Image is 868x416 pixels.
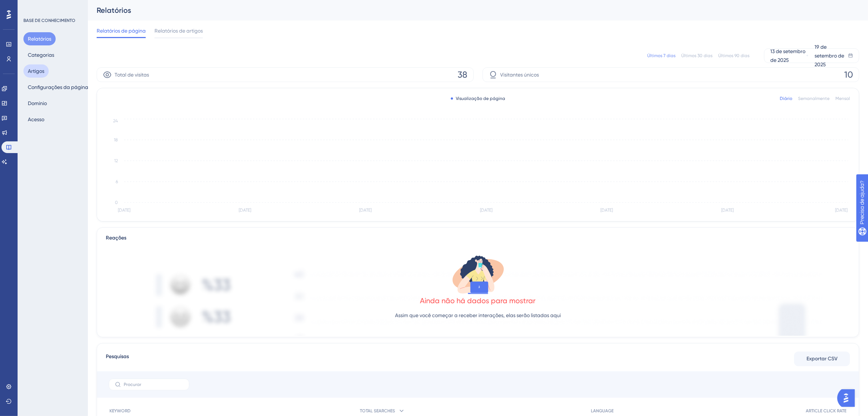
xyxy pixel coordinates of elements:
[458,69,467,81] span: 38
[17,2,61,11] span: Precisa de ajuda?
[239,208,251,213] tspan: [DATE]
[718,53,749,59] div: Últimos 90 dias
[23,32,56,45] button: Relatórios
[844,69,853,81] span: 10
[815,42,848,69] div: 19 de setembro de 2025
[114,158,118,163] tspan: 12
[23,81,93,94] button: Configurações da página
[97,5,841,15] div: Relatórios
[106,352,129,365] span: Pesquisas
[591,408,614,414] span: LANGUAGE
[770,47,806,64] div: 13 de setembro de 2025
[23,64,49,78] button: Artigos
[835,208,848,213] tspan: [DATE]
[106,234,850,242] div: Reações
[118,208,130,213] tspan: [DATE]
[113,118,118,123] tspan: 24
[798,96,830,101] div: Semanalmente
[23,18,75,23] div: BASE DE CONHECIMENTO
[360,408,395,414] span: TOTAL SEARCHES
[420,296,536,306] div: Ainda não há dados para mostrar
[359,208,372,213] tspan: [DATE]
[395,311,561,320] p: Assim que você começar a receber interações, elas serão listadas aqui
[109,408,131,414] span: KEYWORD
[116,179,118,184] tspan: 6
[721,208,734,213] tspan: [DATE]
[456,96,505,101] font: Visualização de página
[115,70,149,79] span: Total de visitas
[780,96,792,101] div: Diário
[480,208,492,213] tspan: [DATE]
[806,354,838,363] span: Exportar CSV
[23,113,49,126] button: Acesso
[23,48,59,62] button: Categorias
[97,26,146,35] span: Relatórios de página
[837,387,859,409] iframe: UserGuiding AI Assistant Launcher
[154,26,203,35] span: Relatórios de artigos
[681,53,712,59] div: Últimos 30 dias
[124,382,183,387] input: Procurar
[794,352,850,366] button: Exportar CSV
[115,200,118,205] tspan: 0
[500,70,539,79] span: Visitantes únicos
[23,97,51,110] button: Domínio
[806,408,846,414] span: ARTICLE CLICK RATE
[647,53,675,59] div: Últimos 7 dias
[114,137,118,142] tspan: 18
[601,208,613,213] tspan: [DATE]
[835,96,850,101] div: Mensal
